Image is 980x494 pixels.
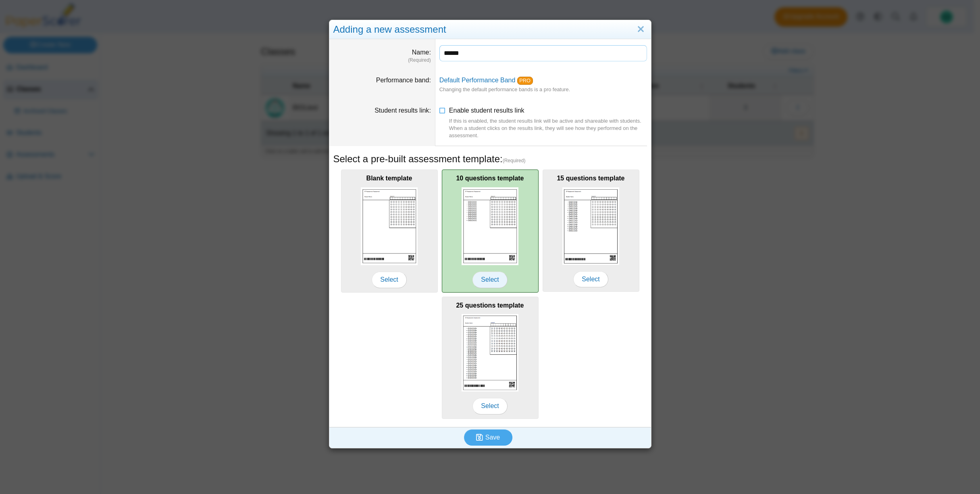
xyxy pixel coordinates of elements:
b: 10 questions template [456,175,524,182]
span: Enable student results link [449,107,647,140]
h5: Select a pre-built assessment template: [333,152,647,166]
span: Save [485,434,500,441]
a: Default Performance Band [439,77,516,84]
span: Select [372,272,406,288]
span: Select [472,398,507,414]
div: Adding a new assessment [329,20,651,39]
img: scan_sheet_10_questions.png [462,187,519,265]
b: 15 questions template [557,175,624,182]
button: Save [464,429,512,446]
a: PRO [517,77,533,85]
span: Select [472,272,507,288]
label: Student results link [375,107,431,114]
dfn: (Required) [333,57,431,64]
span: Select [573,271,608,287]
b: 25 questions template [456,302,524,309]
img: scan_sheet_blank.png [361,187,418,265]
img: scan_sheet_25_questions.png [462,314,519,391]
span: (Required) [503,157,526,164]
small: Changing the default performance bands is a pro feature. [439,86,570,92]
div: If this is enabled, the student results link will be active and shareable with students. When a s... [449,117,647,140]
img: scan_sheet_15_questions.png [562,187,620,265]
a: Close [635,23,647,36]
b: Blank template [366,175,412,182]
label: Name [412,49,431,56]
label: Performance band [376,77,431,84]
